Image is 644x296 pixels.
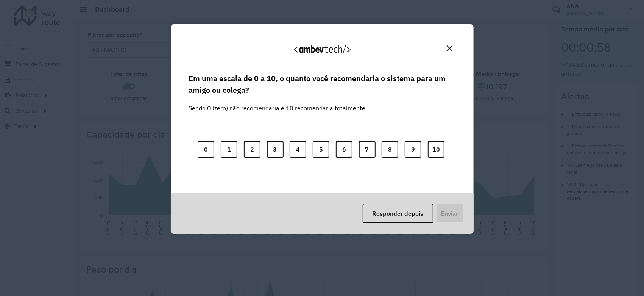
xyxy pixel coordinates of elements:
[290,141,306,158] button: 4
[428,141,444,158] button: 10
[336,141,352,158] button: 6
[221,141,237,158] button: 1
[267,141,284,158] button: 3
[189,73,455,96] label: Em uma escala de 0 a 10, o quanto você recomendaria o sistema para um amigo ou colega?
[447,45,452,51] img: Close
[198,141,214,158] button: 0
[294,45,351,54] img: Logo Ambevtech
[363,204,433,223] button: Responder depois
[359,141,376,158] button: 7
[244,141,260,158] button: 2
[382,141,398,158] button: 8
[313,141,329,158] button: 5
[444,42,455,54] button: Close
[405,141,421,158] button: 9
[189,94,367,113] label: Sendo 0 (zero) não recomendaria e 10 recomendaria totalmente.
